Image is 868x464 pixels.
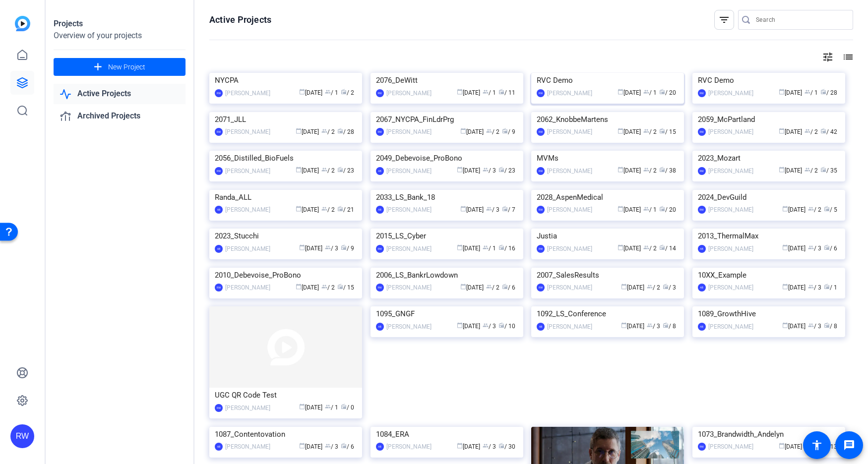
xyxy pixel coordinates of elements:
span: group [321,128,327,134]
span: / 3 [483,167,496,174]
div: AB [537,323,545,331]
span: / 1 [325,404,338,411]
div: [PERSON_NAME] [547,88,592,98]
span: calendar_today [296,167,302,173]
div: Randa_ALL [215,190,357,205]
div: [PERSON_NAME] [386,283,432,292]
div: 2067_NYCPA_FinLdrPrg [376,112,518,127]
span: radio [820,167,826,173]
div: [PERSON_NAME] [547,205,592,215]
span: / 20 [659,206,676,213]
mat-icon: filter_list [718,14,730,26]
span: group [643,89,649,95]
span: calendar_today [460,284,466,290]
span: group [483,443,489,449]
div: RW [698,167,706,175]
span: [DATE] [779,89,802,96]
div: [PERSON_NAME] [708,244,753,254]
div: 2006_LS_BankrLowdown [376,268,518,283]
span: radio [663,322,669,328]
span: radio [659,167,665,173]
span: [DATE] [618,245,641,252]
span: group [486,206,492,212]
div: 1092_LS_Conference [537,306,679,321]
span: group [805,167,810,173]
span: [DATE] [457,167,480,174]
span: radio [659,244,665,250]
span: group [325,244,331,250]
div: MVMs [537,151,679,166]
div: [PERSON_NAME] [386,244,432,254]
span: group [321,206,327,212]
div: [PERSON_NAME] [225,283,270,292]
div: 1073_Brandwidth_Andelyn [698,427,840,442]
div: 2033_LS_Bank_18 [376,190,518,205]
div: [PERSON_NAME] [225,244,270,254]
div: AB [215,443,223,451]
span: radio [824,244,830,250]
span: / 6 [341,443,354,450]
span: [DATE] [621,323,644,330]
span: group [643,206,649,212]
div: RW [376,245,384,253]
span: / 3 [486,206,499,213]
span: radio [337,128,343,134]
span: / 35 [820,167,837,174]
span: radio [498,244,504,250]
div: AB [376,443,384,451]
div: [PERSON_NAME] [547,322,592,332]
div: RW [376,284,384,291]
span: radio [498,89,504,95]
div: 2059_McPartland [698,112,840,127]
div: [PERSON_NAME] [225,88,270,98]
div: 2024_DevGuild [698,190,840,205]
div: [PERSON_NAME] [225,442,270,452]
span: [DATE] [621,284,644,291]
span: / 0 [341,404,354,411]
span: radio [820,128,826,134]
span: calendar_today [299,404,305,409]
span: group [808,284,814,290]
span: / 8 [824,323,837,330]
span: calendar_today [779,443,785,449]
div: RW [537,167,545,175]
span: calendar_today [457,443,463,449]
div: RVC Demo [698,73,840,88]
span: / 15 [337,284,354,291]
div: 2056_Distilled_BioFuels [215,151,357,166]
span: calendar_today [299,89,305,95]
span: [DATE] [296,206,319,213]
span: / 9 [341,245,354,252]
span: [DATE] [299,443,322,450]
span: calendar_today [457,167,463,173]
div: AB [376,323,384,331]
div: 2013_ThermalMax [698,229,840,243]
span: group [647,322,653,328]
span: calendar_today [296,128,302,134]
span: group [643,167,649,173]
div: RW [698,89,706,97]
div: [PERSON_NAME] [708,88,753,98]
span: / 7 [502,206,515,213]
img: blue-gradient.svg [15,16,30,31]
span: [DATE] [460,206,484,213]
span: group [486,284,492,290]
span: / 6 [824,245,837,252]
div: RW [215,167,223,175]
div: [PERSON_NAME] [547,166,592,176]
span: / 38 [659,167,676,174]
span: [DATE] [618,89,641,96]
div: 1087_Contentovation [215,427,357,442]
span: calendar_today [621,322,627,328]
span: / 3 [325,443,338,450]
mat-icon: accessibility [811,439,823,451]
div: Justia [537,229,679,243]
span: [DATE] [299,404,322,411]
span: [DATE] [457,443,480,450]
span: group [808,322,814,328]
span: radio [824,322,830,328]
span: / 3 [808,284,821,291]
span: / 28 [820,89,837,96]
span: calendar_today [457,322,463,328]
span: radio [341,404,347,409]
